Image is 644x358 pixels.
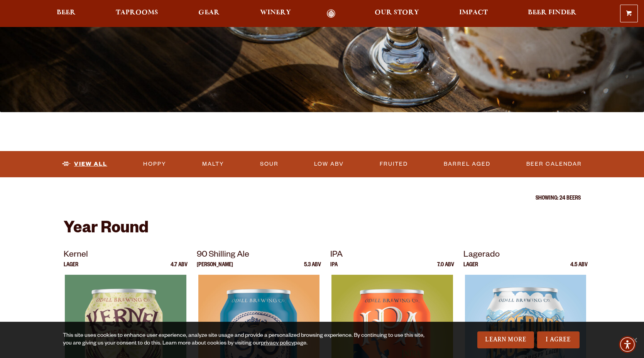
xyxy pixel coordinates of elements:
[523,155,585,173] a: Beer Calendar
[116,10,158,16] span: Taprooms
[52,9,81,18] a: Beer
[261,341,294,347] a: privacy policy
[463,249,588,262] p: Lagerado
[64,262,78,275] p: Lager
[199,155,227,173] a: Malty
[317,9,346,18] a: Odell Home
[370,9,424,18] a: Our Story
[311,155,347,173] a: Low ABV
[140,155,169,173] a: Hoppy
[111,9,163,18] a: Taprooms
[198,10,220,16] span: Gear
[171,262,188,275] p: 4.7 ABV
[441,155,494,173] a: Barrel Aged
[64,196,581,202] p: Showing: 24 Beers
[375,10,419,16] span: Our Story
[437,262,454,275] p: 7.0 ABV
[64,249,188,262] p: Kernel
[528,10,576,16] span: Beer Finder
[454,9,493,18] a: Impact
[64,220,581,239] h2: Year Round
[193,9,225,18] a: Gear
[59,155,110,173] a: View All
[459,10,488,16] span: Impact
[330,262,338,275] p: IPA
[257,155,282,173] a: Sour
[619,336,636,353] div: Accessibility Menu
[330,249,455,262] p: IPA
[57,10,76,16] span: Beer
[477,331,534,348] a: Learn More
[197,249,321,262] p: 90 Shilling Ale
[463,262,478,275] p: Lager
[197,262,233,275] p: [PERSON_NAME]
[304,262,321,275] p: 5.3 ABV
[63,332,426,348] div: This site uses cookies to enhance user experience, analyze site usage and provide a personalized ...
[523,9,581,18] a: Beer Finder
[260,10,291,16] span: Winery
[570,262,588,275] p: 4.5 ABV
[377,155,411,173] a: Fruited
[537,331,580,348] a: I Agree
[255,9,296,18] a: Winery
